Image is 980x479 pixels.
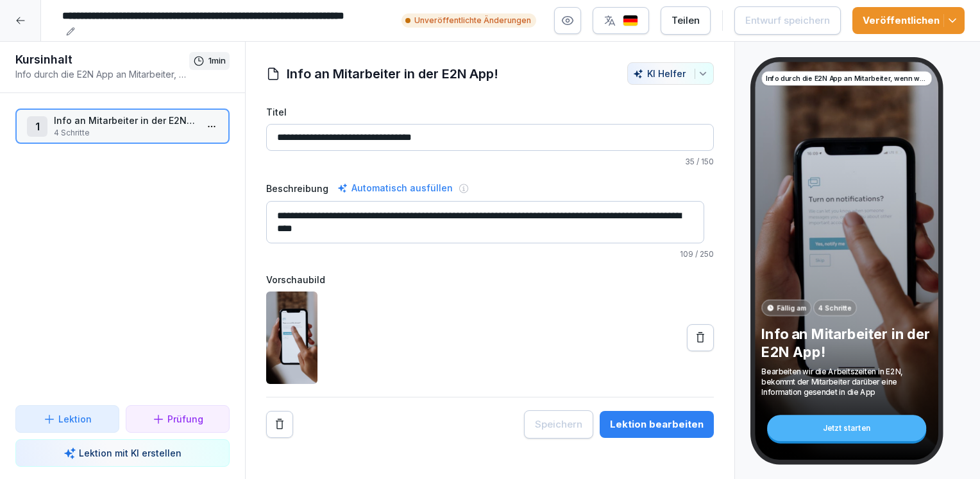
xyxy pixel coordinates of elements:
[627,62,714,85] button: KI Helfer
[58,412,92,426] p: Lektion
[734,6,841,35] button: Entwurf speichern
[126,405,230,433] button: Prüfung
[208,55,226,67] p: 1 min
[266,248,714,260] p: / 250
[767,415,926,441] div: Jetzt starten
[524,410,593,439] button: Speichern
[745,13,830,28] div: Entwurf speichern
[535,417,582,431] div: Speichern
[15,67,189,81] p: Info durch die E2N App an Mitarbeiter, wenn wir Arbeitszeiten bearbeiten
[863,13,954,28] div: Veröffentlichen
[633,68,708,79] div: KI Helfer
[266,105,714,119] label: Titel
[761,326,932,361] p: Info an Mitarbeiter in der E2N App!
[761,367,932,397] p: Bearbeiten wir die Arbeitszeiten in E2N, bekommt der Mitarbeiter darüber eine Information gesende...
[680,249,693,259] span: 109
[266,411,293,438] button: Remove
[661,6,711,35] button: Teilen
[15,405,119,433] button: Lektion
[15,52,189,67] h1: Kursinhalt
[623,15,638,27] img: de.svg
[54,127,196,139] p: 4 Schritte
[766,73,927,83] p: Info durch die E2N App an Mitarbeiter, wenn wir Arbeitszeiten bearbeiten
[287,64,498,83] h1: Info an Mitarbeiter in der E2N App!
[818,303,852,313] p: 4 Schritte
[15,439,230,467] button: Lektion mit KI erstellen
[266,182,328,195] label: Beschreibung
[54,114,196,127] p: Info an Mitarbeiter in der E2N App!
[266,292,317,384] img: ynycwsv2eo4j0q3xg3tmrh9g.png
[266,156,714,168] p: / 150
[600,411,714,438] button: Lektion bearbeiten
[335,180,455,196] div: Automatisch ausfüllen
[167,412,203,426] p: Prüfung
[15,109,230,144] div: 1Info an Mitarbeiter in der E2N App!4 Schritte
[610,417,704,431] div: Lektion bearbeiten
[79,446,182,460] p: Lektion mit KI erstellen
[777,303,806,313] p: Fällig am
[672,13,700,28] div: Teilen
[27,116,47,137] div: 1
[414,15,531,26] p: Unveröffentlichte Änderungen
[266,273,714,286] label: Vorschaubild
[852,7,965,34] button: Veröffentlichen
[685,157,695,166] span: 35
